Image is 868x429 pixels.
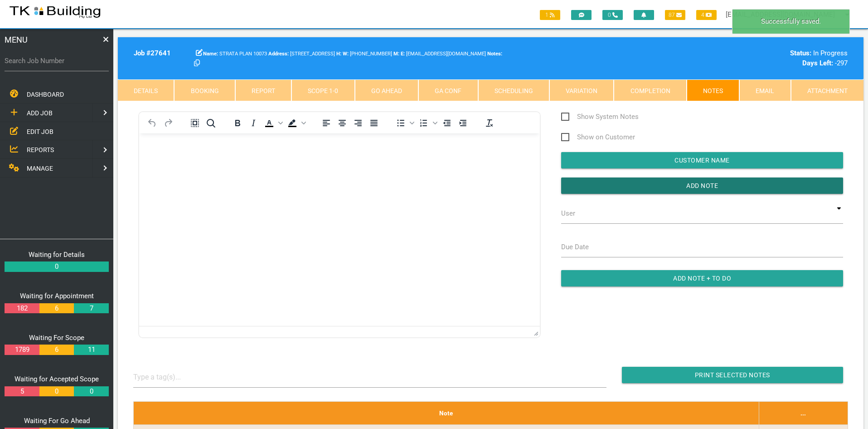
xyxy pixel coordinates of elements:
button: Justify [366,117,382,129]
b: Name: [203,51,218,57]
a: Go Ahead [355,79,418,101]
a: Scheduling [478,79,549,101]
button: Decrease indent [439,117,455,129]
b: Job # 27641 [134,49,171,57]
span: MENU [5,34,28,46]
button: Undo [145,117,160,129]
a: Waiting for Accepted Scope [15,375,99,383]
a: Details [118,79,174,101]
span: 1 [540,10,560,20]
div: Background color Black [285,117,307,129]
button: Increase indent [455,117,470,129]
a: GA Conf [418,79,478,101]
a: 11 [74,345,108,355]
span: MANAGE [27,165,53,172]
a: 1789 [5,345,39,355]
button: Redo [160,117,176,129]
div: Numbered list [416,117,439,129]
label: Due Date [561,242,589,252]
button: Select all [187,117,203,129]
span: DASHBOARD [27,91,64,98]
div: In Progress -297 [677,48,848,69]
b: Days Left: [802,59,833,67]
a: Variation [549,79,614,101]
a: Notes [687,79,739,101]
iframe: Rich Text Area [139,133,540,326]
span: 4 [696,10,717,20]
b: Notes: [487,51,502,57]
a: 6 [39,303,74,314]
b: E: [401,51,405,57]
a: Waiting for Details [29,251,85,259]
button: Italic [246,117,261,129]
div: Bullet list [393,117,416,129]
span: Home Phone [336,51,343,57]
b: M: [393,51,399,57]
button: Bold [230,117,245,129]
th: ... [759,401,848,424]
span: 87 [665,10,685,20]
div: Text color Black [262,117,284,129]
span: Show System Notes [561,111,639,123]
button: Find and replace [203,117,218,129]
a: Booking [174,79,235,101]
a: Waiting For Go Ahead [24,417,90,425]
button: Align left [319,117,334,129]
input: Customer Name [561,152,843,168]
span: [PHONE_NUMBER] [343,51,392,57]
a: 0 [74,386,108,397]
input: Add Note [561,178,843,194]
b: W: [343,51,349,57]
a: Email [739,79,790,101]
th: Note [133,401,759,424]
a: Waiting for Appointment [20,292,94,300]
a: Scope 1-0 [291,79,354,101]
span: [STREET_ADDRESS] [268,51,335,57]
span: REPORTS [27,146,54,153]
a: 0 [39,386,74,397]
a: Click here copy customer information. [194,59,200,67]
a: Completion [614,79,686,101]
img: s3file [9,5,101,19]
input: Print Selected Notes [622,367,843,383]
div: Press the Up and Down arrow keys to resize the editor. [534,328,538,336]
span: EDIT JOB [27,128,53,135]
button: Align right [350,117,366,129]
div: Successfully saved. [732,9,850,34]
b: H: [336,51,341,57]
input: Add Note + To Do [561,270,843,286]
input: Type a tag(s)... [133,367,201,387]
a: 5 [5,386,39,397]
span: Show on Customer [561,132,635,143]
a: 0 [5,261,109,272]
label: Search Job Number [5,56,109,66]
span: [EMAIL_ADDRESS][DOMAIN_NAME] [401,51,486,57]
span: 0 [602,10,623,20]
button: Clear formatting [482,117,497,129]
a: 7 [74,303,108,314]
a: Waiting For Scope [29,334,84,342]
b: Address: [268,51,289,57]
button: Align center [335,117,350,129]
a: Report [235,79,291,101]
span: ADD JOB [27,109,53,117]
a: 6 [39,345,74,355]
a: 182 [5,303,39,314]
span: STRATA PLAN 10073 [203,51,267,57]
a: Attachment [791,79,863,101]
b: Status: [790,49,811,57]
